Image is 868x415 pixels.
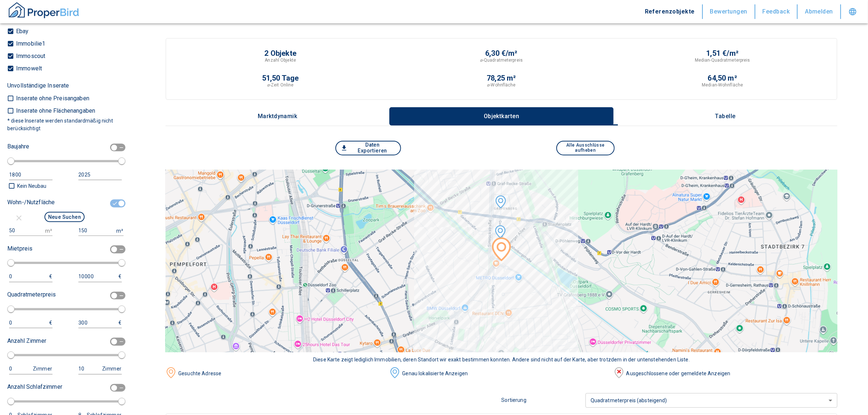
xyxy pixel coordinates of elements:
button: Feedback [755,4,798,19]
p: Immobilie1 [14,41,46,47]
div: Genau lokalisierte Anzeigen [400,370,613,377]
p: Median-Quadratmeterpreis [695,57,750,63]
div: Ausgeschlossene oder gemeldete Anzeigen [624,370,837,377]
p: 64,50 m² [708,74,737,82]
p: Sortierung [502,396,585,404]
div: wrapped label tabs example [166,107,837,125]
img: ProperBird Logo and Home Button [7,1,80,19]
p: 1,51 €/m² [706,50,739,57]
p: Median-Wohnfläche [702,82,743,88]
p: ⌀-Wohnfläche [487,82,515,88]
p: Marktdynamik [258,113,297,120]
p: Quadratmeterpreis [7,290,56,299]
button: Abmelden [798,4,841,19]
div: Gesuchte Adresse [176,370,389,377]
button: Alle Ausschlüsse aufheben [556,141,615,155]
p: 2 Objekte [264,50,296,57]
button: Referenzobjekte [638,4,703,19]
p: Wohn-/Nutzfläche [7,198,55,207]
p: Unvollständige Inserate [7,81,69,90]
p: Kein Neubau [15,182,46,190]
p: Inserate ohne Preisangaben [14,96,89,101]
p: m² [45,227,52,234]
p: Anzahl Objekte [265,57,296,63]
p: m² [116,227,123,234]
p: Immoscout [14,53,45,59]
div: Diese Karte zeigt lediglich Immobilien, deren Standort wir exakt bestimmen konnten. Andere sind n... [166,356,837,364]
p: Tabelle [707,113,744,120]
p: Immowelt [14,66,42,71]
p: Ebay [14,28,29,34]
div: Quadratmeterpreis (absteigend) [585,391,837,410]
button: Neue Suchen [44,212,85,222]
button: Daten Exportieren [335,141,401,155]
p: ⌀-Quadratmeterpreis [480,57,523,63]
button: Bewertungen [703,4,755,19]
p: Anzahl Schlafzimmer [7,383,62,391]
button: ProperBird Logo and Home Button [7,1,80,22]
p: Inserate ohne Flächenangaben [14,108,95,114]
p: Mietpreis [7,244,32,253]
img: image [166,367,176,378]
p: ⌀-Zeit Online [267,82,293,88]
img: image [389,367,400,378]
p: Anzahl Zimmer [7,337,46,345]
p: 78,25 m² [487,74,516,82]
p: 51,50 Tage [262,74,299,82]
img: image [614,367,624,378]
p: Objektkarten [483,113,519,120]
p: * diese Inserate werden standardmäßig nicht berücksichtigt [7,117,124,132]
p: 6,30 €/m² [485,50,518,57]
p: Baujahre [7,142,29,151]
